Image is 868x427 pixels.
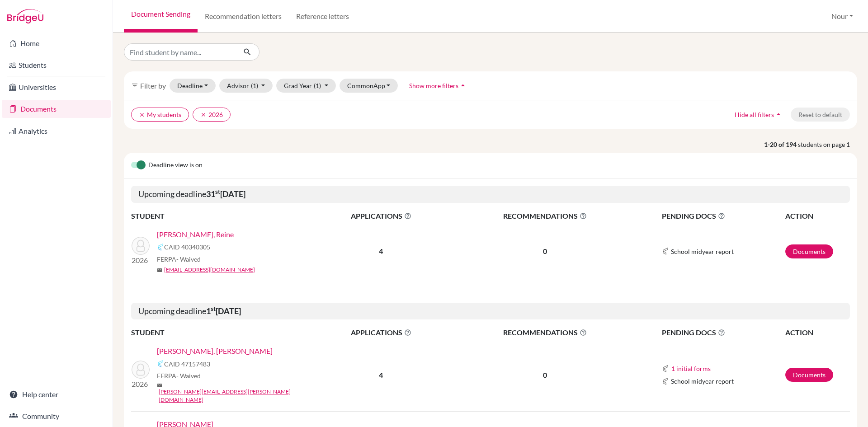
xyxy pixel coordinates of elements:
p: 2026 [132,255,150,266]
button: Reset to default [791,108,850,122]
sup: st [211,305,216,312]
span: RECOMMENDATIONS [451,211,640,221]
a: Documents [785,244,833,258]
span: Deadline view is on [148,160,203,171]
button: Advisor(1) [219,79,273,93]
strong: 1-20 of 194 [764,140,798,149]
a: Help center [2,385,111,404]
img: Common App logo [662,378,669,385]
button: Nour [827,8,857,25]
img: Ahmed, Rahman [132,361,150,379]
span: APPLICATIONS [312,327,450,338]
i: clear [200,112,207,118]
b: 1 [DATE] [206,306,241,316]
p: 2026 [132,379,150,389]
a: Documents [2,100,111,118]
b: 4 [379,247,383,255]
a: [PERSON_NAME][EMAIL_ADDRESS][PERSON_NAME][DOMAIN_NAME] [159,388,318,404]
img: Bridge-U [7,9,43,23]
th: ACTION [785,210,850,222]
img: Common App logo [157,244,164,251]
span: RECOMMENDATIONS [451,327,640,338]
a: Documents [785,368,833,382]
span: FERPA [157,371,201,380]
a: Community [2,407,111,425]
span: Filter by [140,81,166,90]
span: (1) [314,82,321,89]
span: mail [157,383,162,388]
p: 0 [451,246,640,257]
i: arrow_drop_up [458,81,467,90]
button: Show more filtersarrow_drop_up [401,79,475,93]
span: PENDING DOCS [662,327,784,338]
button: CommonApp [340,79,398,93]
span: mail [157,267,162,273]
span: Show more filters [409,82,458,89]
th: ACTION [785,327,850,338]
b: 4 [379,371,383,379]
img: Common App logo [662,365,669,372]
h5: Upcoming deadline [131,186,850,203]
img: Common App logo [157,360,164,367]
a: Home [2,34,111,52]
span: APPLICATIONS [312,211,450,221]
button: clear2026 [193,108,231,122]
a: [PERSON_NAME], Reine [157,229,234,240]
th: STUDENT [131,327,312,338]
i: arrow_drop_up [774,110,783,119]
b: 31 [DATE] [206,189,245,199]
span: School midyear report [671,247,734,256]
p: 0 [451,370,640,380]
img: Al Habbal, Reine [132,237,150,255]
i: filter_list [131,82,138,89]
h5: Upcoming deadline [131,303,850,320]
span: FERPA [157,254,201,264]
span: CAID 40340305 [164,242,210,252]
a: [PERSON_NAME], [PERSON_NAME] [157,346,273,357]
input: Find student by name... [124,43,236,61]
button: 1 initial forms [671,363,711,374]
span: Hide all filters [735,111,774,118]
span: PENDING DOCS [662,211,784,221]
span: - Waived [176,372,201,380]
i: clear [139,112,145,118]
span: students on page 1 [798,140,857,149]
span: - Waived [176,255,201,263]
th: STUDENT [131,210,312,222]
sup: st [215,188,220,195]
button: Hide all filtersarrow_drop_up [727,108,791,122]
span: School midyear report [671,376,734,386]
a: Universities [2,78,111,96]
button: clearMy students [131,108,189,122]
button: Grad Year(1) [276,79,336,93]
span: (1) [251,82,258,89]
a: [EMAIL_ADDRESS][DOMAIN_NAME] [164,266,255,274]
span: CAID 47157483 [164,359,210,369]
a: Students [2,56,111,74]
button: Deadline [170,79,216,93]
img: Common App logo [662,248,669,255]
a: Analytics [2,122,111,140]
